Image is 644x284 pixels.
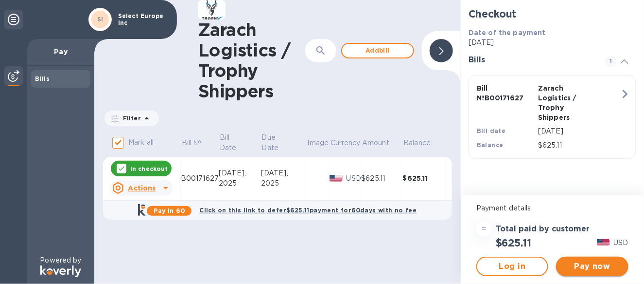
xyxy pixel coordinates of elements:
[97,16,104,23] b: SI
[476,203,628,213] p: Payment details
[403,138,431,148] p: Balance
[330,175,343,182] img: USD
[182,138,214,148] span: Bill №
[496,237,531,249] h2: $625.11
[35,47,87,57] p: Pay
[262,133,294,153] p: Due Date
[154,207,185,214] b: Pay in 60
[538,126,620,136] p: [DATE]
[614,238,628,248] p: USD
[198,19,305,101] h1: Zarach Logistics / Trophy Shippers
[538,83,595,122] p: Zarach Logistics / Trophy Shippers
[262,133,306,153] span: Due Date
[40,265,81,277] img: Logo
[182,138,202,148] p: Bill №
[469,56,593,65] h3: Bills
[362,173,403,184] div: $625.11
[128,184,156,192] u: Actions
[347,173,362,184] p: USD
[556,257,628,276] button: Pay now
[538,140,620,151] p: $625.11
[119,114,141,122] p: Filter
[469,38,636,48] p: [DATE]
[40,255,81,265] p: Powered by
[341,43,414,58] button: Addbill
[476,257,548,276] button: Log in
[476,221,492,237] div: =
[219,178,261,189] div: 2025
[597,239,610,246] img: USD
[118,13,167,26] p: Select Europe Inc
[331,138,361,148] p: Currency
[469,8,636,20] h2: Checkout
[261,178,307,189] div: 2025
[469,29,546,37] b: Date of the payment
[362,138,389,148] p: Amount
[350,45,405,57] span: Add bill
[477,127,506,134] b: Bill date
[261,168,307,178] div: [DATE],
[199,207,417,214] b: Click on this link to defer $625.11 payment for 60 days with no fee
[403,138,443,148] span: Balance
[403,173,444,183] div: $625.11
[362,138,402,148] span: Amount
[220,133,247,153] p: Bill Date
[130,165,168,173] p: In checkout
[477,141,504,149] b: Balance
[564,261,620,272] span: Pay now
[128,137,154,148] p: Mark all
[308,138,329,148] p: Image
[35,75,50,82] b: Bills
[496,225,590,234] h3: Total paid by customer
[469,75,636,159] button: Bill №B00171627Zarach Logistics / Trophy ShippersBill date[DATE]Balance$625.11
[219,168,261,178] div: [DATE],
[181,173,219,184] div: B00171627
[220,133,260,153] span: Bill Date
[485,261,540,272] span: Log in
[477,83,534,103] p: Bill № B00171627
[605,56,617,67] span: 1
